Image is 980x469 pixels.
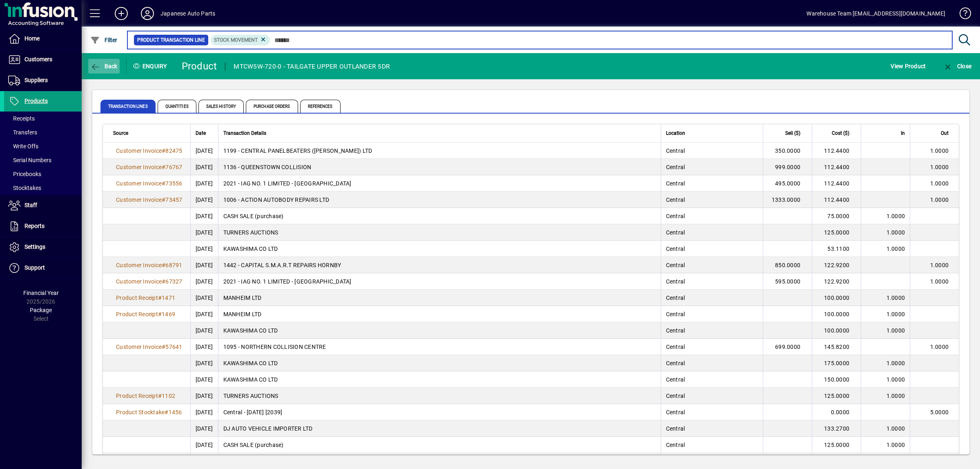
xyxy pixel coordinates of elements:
[886,425,905,432] span: 1.0000
[812,159,861,175] td: 112.4400
[198,100,244,113] span: Sales History
[162,295,175,301] span: 1471
[116,180,162,187] span: Customer Invoice
[930,147,949,154] span: 1.0000
[763,159,812,175] td: 999.0000
[190,322,218,339] td: [DATE]
[24,77,48,83] span: Suppliers
[666,229,685,236] span: Central
[886,327,905,334] span: 1.0000
[190,273,218,290] td: [DATE]
[113,391,178,400] a: Product Receipt#1102
[24,56,52,63] span: Customers
[190,437,218,453] td: [DATE]
[812,404,861,420] td: 0.0000
[953,2,970,28] a: Knowledge Base
[190,404,218,420] td: [DATE]
[234,60,390,73] div: MTCW5W-720-0 - TAILGATE UPPER OUTLANDER 5DR
[190,355,218,371] td: [DATE]
[113,261,185,270] a: Customer Invoice#68791
[832,129,849,138] span: Cost ($)
[24,35,40,42] span: Home
[300,100,341,113] span: References
[218,355,661,371] td: KAWASHIMA CO LTD
[218,437,661,453] td: CASH SALE (purchase)
[160,7,215,20] div: Japanese Auto Parts
[901,129,905,138] span: In
[4,195,82,216] a: Staff
[211,35,270,45] mat-chip: Product Transaction Type: Stock movement
[214,37,258,43] span: Stock movement
[218,371,661,388] td: KAWASHIMA CO LTD
[162,311,175,317] span: 1469
[218,241,661,257] td: KAWASHIMA CO LTD
[666,409,685,415] span: Central
[218,143,661,159] td: 1199 - CENTRAL PANELBEATERS ([PERSON_NAME]) LTD
[666,425,685,432] span: Central
[113,163,185,172] a: Customer Invoice#76767
[218,175,661,192] td: 2021 - IAG NO. 1 LIMITED - [GEOGRAPHIC_DATA]
[886,376,905,383] span: 1.0000
[666,360,685,366] span: Central
[666,344,685,350] span: Central
[190,257,218,273] td: [DATE]
[116,197,162,203] span: Customer Invoice
[113,408,185,417] a: Product Stocktake#1456
[116,262,162,268] span: Customer Invoice
[162,147,165,154] span: #
[666,164,685,170] span: Central
[190,159,218,175] td: [DATE]
[666,246,685,252] span: Central
[812,290,861,306] td: 100.0000
[4,112,82,125] a: Receipts
[4,49,82,70] a: Customers
[886,295,905,301] span: 1.0000
[90,63,118,69] span: Back
[8,143,38,150] span: Write Offs
[934,59,980,74] app-page-header-button: Close enquiry
[812,371,861,388] td: 150.0000
[190,339,218,355] td: [DATE]
[886,442,905,448] span: 1.0000
[113,129,128,138] span: Source
[116,164,162,170] span: Customer Invoice
[886,360,905,366] span: 1.0000
[190,175,218,192] td: [DATE]
[137,36,205,44] span: Product Transaction Line
[886,311,905,317] span: 1.0000
[941,129,949,138] span: Out
[190,306,218,322] td: [DATE]
[666,278,685,285] span: Central
[24,202,37,208] span: Staff
[162,278,165,285] span: #
[806,7,945,20] div: Warehouse Team [EMAIL_ADDRESS][DOMAIN_NAME]
[4,29,82,49] a: Home
[666,147,685,154] span: Central
[30,307,52,313] span: Package
[182,60,217,73] div: Product
[82,59,127,74] app-page-header-button: Back
[162,180,165,187] span: #
[930,262,949,268] span: 1.0000
[24,243,45,250] span: Settings
[4,153,82,167] a: Serial Numbers
[930,164,949,170] span: 1.0000
[190,208,218,224] td: [DATE]
[4,258,82,278] a: Support
[196,129,206,138] span: Date
[218,192,661,208] td: 1006 - ACTION AUTOBODY REPAIRS LTD
[763,192,812,208] td: 1333.0000
[88,59,120,74] button: Back
[24,264,45,271] span: Support
[218,388,661,404] td: TURNERS AUCTIONS
[812,192,861,208] td: 112.4400
[4,216,82,237] a: Reports
[812,208,861,224] td: 75.0000
[4,125,82,139] a: Transfers
[116,295,158,301] span: Product Receipt
[158,393,162,399] span: #
[165,262,182,268] span: 68791
[891,60,926,73] span: View Product
[8,171,41,177] span: Pricebooks
[223,129,266,138] span: Transaction Details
